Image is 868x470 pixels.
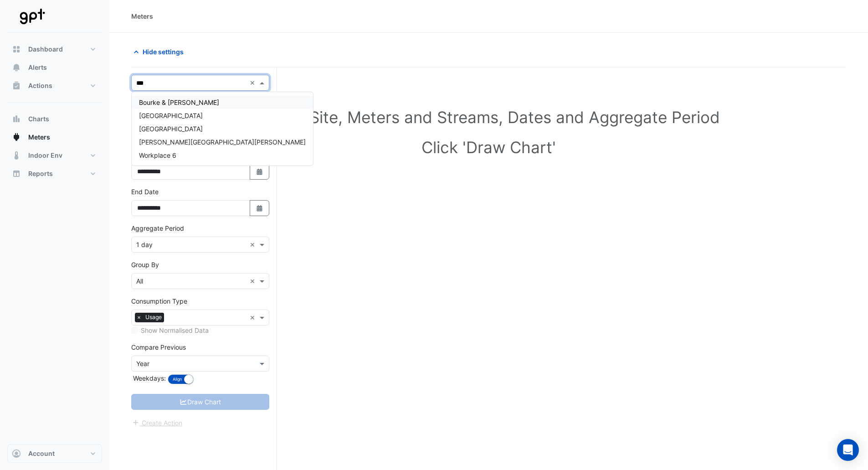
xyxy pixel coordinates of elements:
[7,444,102,463] button: Account
[12,133,21,142] app-icon: Meters
[28,449,55,458] span: Account
[256,204,264,212] fa-icon: Select Date
[139,125,203,133] span: [GEOGRAPHIC_DATA]
[7,128,102,146] button: Meters
[131,260,159,269] label: Group By
[7,110,102,128] button: Charts
[7,77,102,95] button: Actions
[131,11,153,21] div: Meters
[146,108,832,127] h1: Select Site, Meters and Streams, Dates and Aggregate Period
[146,138,832,157] h1: Click 'Draw Chart'
[131,92,313,166] ng-dropdown-panel: Options list
[28,45,63,54] span: Dashboard
[131,44,190,60] button: Hide settings
[28,114,49,124] span: Charts
[141,325,209,335] label: Show Normalised Data
[139,112,203,119] span: [GEOGRAPHIC_DATA]
[7,40,102,58] button: Dashboard
[256,168,264,176] fa-icon: Select Date
[131,187,159,196] label: End Date
[7,146,102,165] button: Indoor Env
[250,276,257,286] span: Clear
[131,325,269,335] div: Select meters or streams to enable normalisation
[12,63,21,72] app-icon: Alerts
[139,138,306,146] span: [PERSON_NAME][GEOGRAPHIC_DATA][PERSON_NAME]
[12,169,21,178] app-icon: Reports
[131,342,186,352] label: Compare Previous
[250,78,257,88] span: Clear
[11,7,52,26] img: Company Logo
[28,133,50,142] span: Meters
[143,313,164,322] span: Usage
[250,240,257,249] span: Clear
[139,98,219,106] span: Bourke & [PERSON_NAME]
[131,223,184,233] label: Aggregate Period
[28,63,47,72] span: Alerts
[12,151,21,160] app-icon: Indoor Env
[131,418,183,426] app-escalated-ticket-create-button: Please correct errors first
[28,169,53,178] span: Reports
[143,47,184,57] span: Hide settings
[837,439,859,461] div: Open Intercom Messenger
[135,313,143,322] span: ×
[250,313,257,322] span: Clear
[12,114,21,124] app-icon: Charts
[12,45,21,54] app-icon: Dashboard
[131,373,166,383] label: Weekdays:
[7,165,102,183] button: Reports
[28,81,52,90] span: Actions
[139,151,176,159] span: Workplace 6
[7,58,102,77] button: Alerts
[131,296,187,306] label: Consumption Type
[12,81,21,90] app-icon: Actions
[28,151,62,160] span: Indoor Env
